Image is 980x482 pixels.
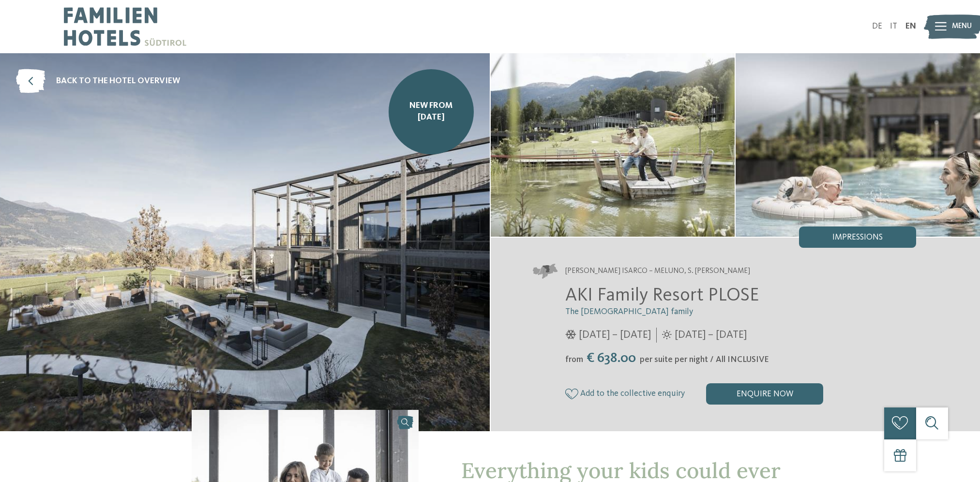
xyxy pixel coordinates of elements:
[952,21,972,32] span: Menu
[706,383,823,405] div: enquire now
[832,233,883,242] span: Impressions
[565,330,576,340] i: Opening times in winter
[491,53,735,237] img: AKI: everything your kids could ever wish for
[565,308,693,316] span: The [DEMOGRAPHIC_DATA] family
[890,22,897,30] a: IT
[397,100,466,124] span: NEW from [DATE]
[580,389,685,398] span: Add to the collective enquiry
[565,286,759,305] span: AKI Family Resort PLOSE
[584,351,639,365] span: € 638.00
[579,328,651,343] span: [DATE] – [DATE]
[872,22,882,30] a: DE
[640,356,769,364] span: per suite per night / All INCLUSIVE
[56,75,180,88] span: back to the hotel overview
[905,22,916,30] a: EN
[662,330,672,340] i: Opening times in summer
[736,53,980,237] img: AKI: everything your kids could ever wish for
[16,69,180,93] a: back to the hotel overview
[675,328,747,343] span: [DATE] – [DATE]
[565,356,583,364] span: from
[565,266,750,277] span: [PERSON_NAME] Isarco – Meluno, S. [PERSON_NAME]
